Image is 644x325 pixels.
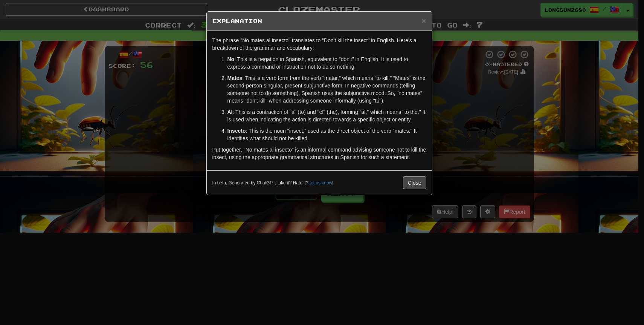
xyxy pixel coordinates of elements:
span: × [421,16,426,25]
p: The phrase "No mates al insecto" translates to "Don't kill the insect" in English. Here's a break... [212,37,426,52]
small: In beta. Generated by ChatGPT. Like it? Hate it? ! [212,180,334,186]
p: : This is a negation in Spanish, equivalent to "don't" in English. It is used to express a comman... [227,55,426,71]
button: Close [421,17,426,25]
p: : This is a verb form from the verb "matar," which means "to kill." "Mates" is the second-person ... [227,74,426,104]
button: Close [403,176,426,189]
a: Let us know [308,180,332,185]
strong: Mates [227,75,243,81]
h5: Explanation [212,17,426,25]
p: Put together, "No mates al insecto" is an informal command advising someone not to kill the insec... [212,146,426,161]
strong: Al [227,109,233,115]
strong: No [227,56,235,62]
p: : This is the noun "insect," used as the direct object of the verb "mates." It identifies what sh... [227,127,426,142]
strong: Insecto [227,128,246,134]
p: : This is a contraction of "a" (to) and "el" (the), forming "al," which means "to the." It is use... [227,108,426,123]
